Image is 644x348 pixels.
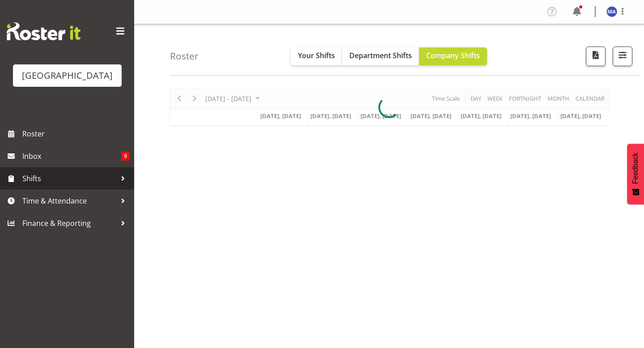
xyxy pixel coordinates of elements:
[22,127,130,140] span: Roster
[121,152,130,161] span: 9
[631,153,640,184] span: Feedback
[627,144,644,204] button: Feedback - Show survey
[22,194,116,208] span: Time & Attendance
[22,216,116,230] span: Finance & Reporting
[22,172,116,185] span: Shifts
[22,149,121,163] span: Inbox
